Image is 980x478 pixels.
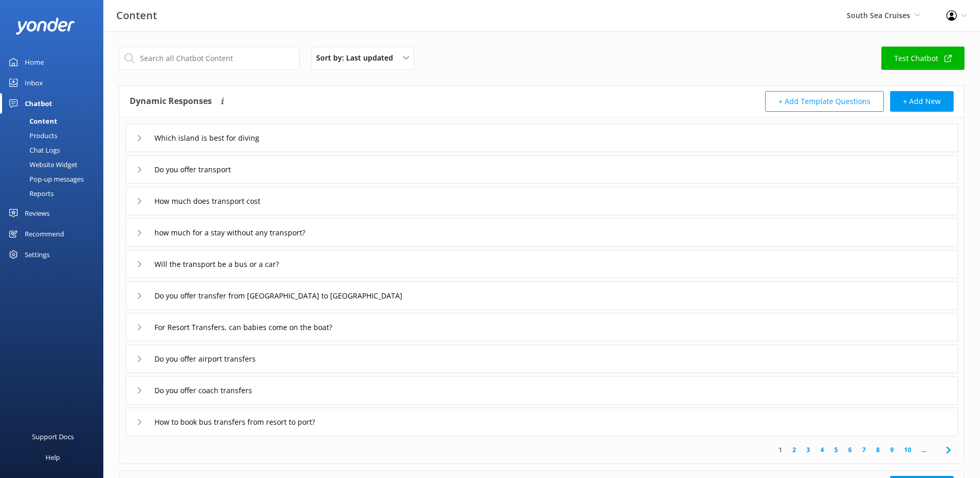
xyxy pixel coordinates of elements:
[15,18,75,35] img: yonder-white-logo.png
[815,445,829,455] a: 4
[25,52,44,72] div: Home
[773,445,787,455] a: 1
[885,445,899,455] a: 9
[890,91,954,112] button: + Add New
[25,203,50,223] div: Reviews
[6,143,103,157] a: Chat Logs
[119,47,300,70] input: Search all Chatbot Content
[6,114,57,128] div: Content
[787,445,801,455] a: 2
[32,426,74,447] div: Support Docs
[6,186,54,201] div: Reports
[801,445,815,455] a: 3
[25,223,64,244] div: Recommend
[916,445,931,455] span: ...
[6,157,103,172] a: Website Widget
[871,445,885,455] a: 8
[843,445,857,455] a: 6
[45,447,60,468] div: Help
[130,91,212,112] h4: Dynamic Responses
[829,445,843,455] a: 5
[899,445,916,455] a: 10
[316,52,399,64] span: Sort by: Last updated
[6,143,60,157] div: Chat Logs
[6,186,103,201] a: Reports
[6,172,84,186] div: Pop-up messages
[6,128,103,143] a: Products
[6,114,103,128] a: Content
[116,7,157,24] h3: Content
[881,47,965,70] a: Test Chatbot
[847,10,910,20] span: South Sea Cruises
[6,172,103,186] a: Pop-up messages
[765,91,884,112] button: + Add Template Questions
[6,128,57,143] div: Products
[25,72,43,93] div: Inbox
[25,93,52,114] div: Chatbot
[25,244,50,265] div: Settings
[857,445,871,455] a: 7
[6,157,77,172] div: Website Widget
